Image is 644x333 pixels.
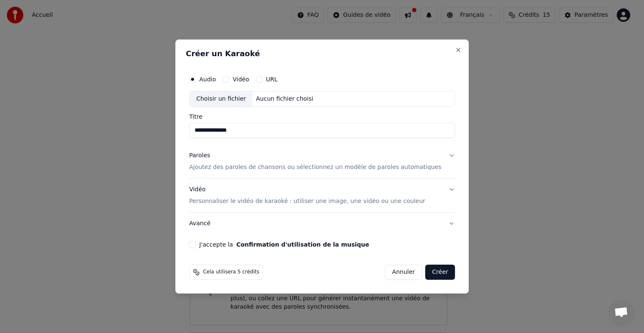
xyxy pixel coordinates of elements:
[203,269,259,276] span: Cela utilisera 5 crédits
[189,179,455,212] button: VidéoPersonnaliser le vidéo de karaoké : utiliser une image, une vidéo ou une couleur
[189,163,441,172] p: Ajoutez des paroles de chansons ou sélectionnez un modèle de paroles automatiques
[199,76,216,82] label: Audio
[199,242,369,247] label: J'accepte la
[189,197,425,206] p: Personnaliser le vidéo de karaoké : utiliser une image, une vidéo ou une couleur
[189,185,425,206] div: Vidéo
[266,76,278,82] label: URL
[186,50,458,57] h2: Créer un Karaoké
[426,265,455,280] button: Créer
[385,265,422,280] button: Annuler
[189,213,455,234] button: Avancé
[253,95,317,103] div: Aucun fichier choisi
[189,114,455,120] label: Titre
[189,151,210,160] div: Paroles
[236,242,369,247] button: J'accepte la
[233,76,249,82] label: Vidéo
[189,145,455,178] button: ParolesAjoutez des paroles de chansons ou sélectionnez un modèle de paroles automatiques
[190,91,252,107] div: Choisir un fichier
